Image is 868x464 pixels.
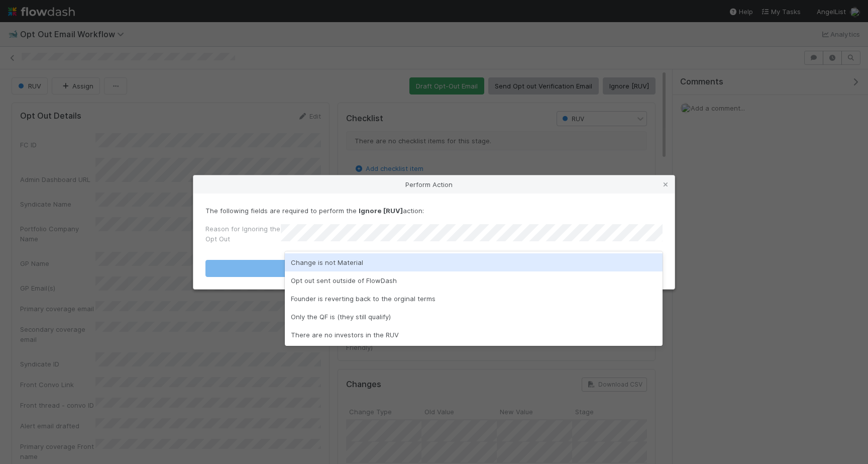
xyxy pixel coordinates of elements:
div: There are no investors in the RUV [285,326,663,344]
button: Ignore [RUV] [205,260,663,277]
div: Opt out sent outside of FlowDash [285,271,663,290]
div: Perform Action [193,175,675,194]
div: Founder is reverting back to the orginal terms [285,290,663,308]
label: Reason for Ignoring the Opt Out [205,224,281,244]
div: Change is not Material [285,253,663,271]
div: Only the QF is (they still qualify) [285,308,663,326]
strong: Ignore [RUV] [359,207,403,215]
p: The following fields are required to perform the action: [205,206,663,216]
